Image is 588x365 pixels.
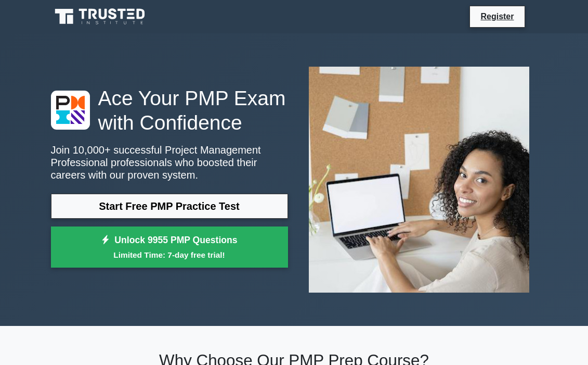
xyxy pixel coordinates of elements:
h1: Ace Your PMP Exam with Confidence [51,86,288,135]
small: Limited Time: 7-day free trial! [64,249,275,261]
p: Join 10,000+ successful Project Management Professional professionals who boosted their careers w... [51,144,288,181]
a: Start Free PMP Practice Test [51,194,288,219]
a: Unlock 9955 PMP QuestionsLimited Time: 7-day free trial! [51,226,288,268]
a: Register [474,10,520,23]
